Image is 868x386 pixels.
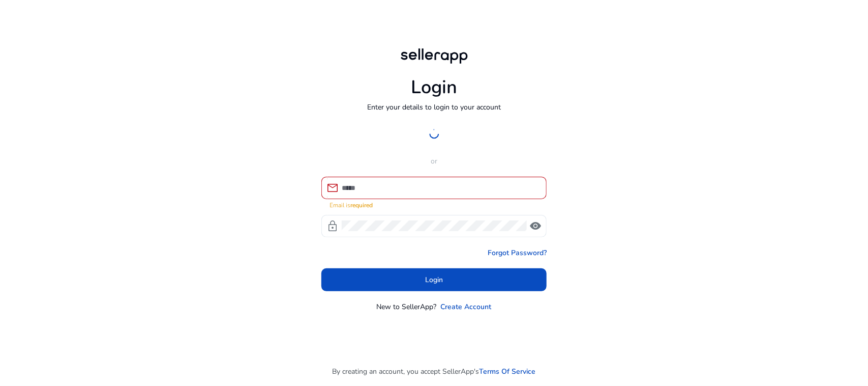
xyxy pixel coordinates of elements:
[480,366,536,377] a: Terms Of Service
[367,102,501,113] p: Enter your details to login to your account
[425,274,443,285] span: Login
[411,76,457,98] h1: Login
[441,301,492,312] a: Create Account
[326,220,339,232] span: lock
[321,268,547,291] button: Login
[377,301,437,312] p: New to SellerApp?
[330,199,538,210] mat-error: Email is
[321,156,547,167] p: or
[529,220,542,232] span: visibility
[326,182,339,194] span: mail
[488,247,547,258] a: Forgot Password?
[350,201,373,209] strong: required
